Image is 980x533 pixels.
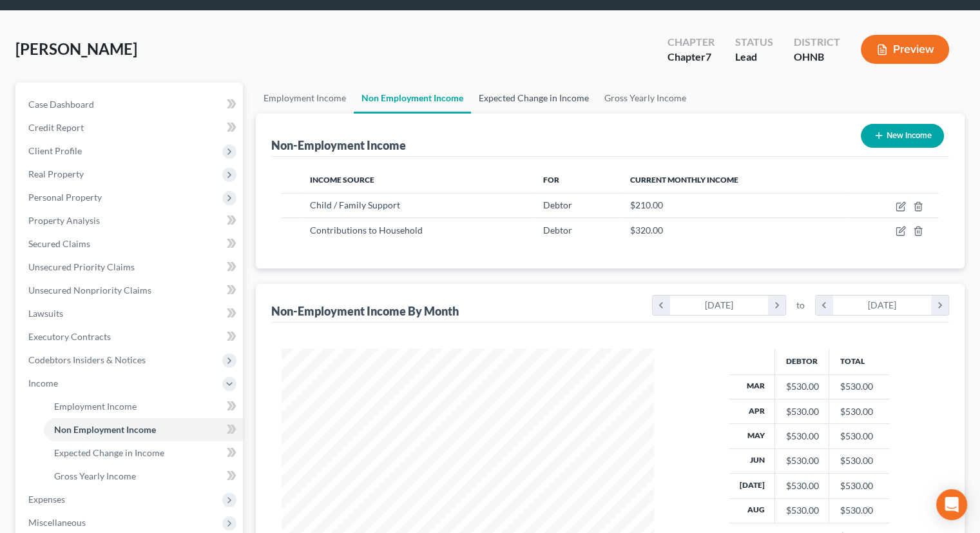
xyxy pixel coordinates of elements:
[829,474,890,498] td: $530.00
[729,474,775,498] th: [DATE]
[829,498,890,523] td: $530.00
[833,296,932,315] div: [DATE]
[597,83,694,114] a: Gross Yearly Income
[18,93,243,116] a: Case Dashboard
[543,199,572,210] span: Debtor
[785,405,818,418] div: $530.00
[28,215,100,226] span: Property Analysis
[729,374,775,399] th: Mar
[653,296,670,315] i: chevron_left
[28,308,63,319] span: Lawsuits
[668,50,715,65] div: Chapter
[735,35,773,50] div: Status
[18,209,243,232] a: Property Analysis
[729,399,775,423] th: Apr
[44,418,243,441] a: Non Employment Income
[28,261,135,272] span: Unsecured Priority Claims
[28,331,111,342] span: Executory Contracts
[729,424,775,448] th: May
[729,448,775,473] th: Jun
[18,256,243,279] a: Unsecured Priority Claims
[44,465,243,488] a: Gross Yearly Income
[796,299,805,312] span: to
[630,199,663,210] span: $210.00
[785,504,818,517] div: $530.00
[271,137,406,153] div: Non-Employment Income
[18,302,243,325] a: Lawsuits
[936,489,967,520] div: Open Intercom Messenger
[543,175,559,185] span: For
[54,447,164,458] span: Expected Change in Income
[18,116,243,139] a: Credit Report
[28,377,58,388] span: Income
[785,430,818,443] div: $530.00
[256,83,354,114] a: Employment Income
[668,35,715,50] div: Chapter
[829,448,890,473] td: $530.00
[861,124,944,148] button: New Income
[54,470,136,481] span: Gross Yearly Income
[28,285,151,296] span: Unsecured Nonpriority Claims
[28,238,90,249] span: Secured Claims
[829,399,890,423] td: $530.00
[630,225,663,236] span: $320.00
[794,50,840,65] div: OHNB
[18,325,243,348] a: Executory Contracts
[28,122,84,133] span: Credit Report
[18,279,243,302] a: Unsecured Nonpriority Claims
[54,424,156,435] span: Non Employment Income
[794,35,840,50] div: District
[729,498,775,523] th: Aug
[310,225,423,236] span: Contributions to Household
[44,441,243,465] a: Expected Change in Income
[785,380,818,393] div: $530.00
[471,83,597,114] a: Expected Change in Income
[861,35,949,64] button: Preview
[543,225,572,236] span: Debtor
[15,39,137,58] span: [PERSON_NAME]
[28,99,94,110] span: Case Dashboard
[785,479,818,492] div: $530.00
[28,494,65,505] span: Expenses
[670,296,769,315] div: [DATE]
[310,175,374,185] span: Income Source
[310,199,400,210] span: Child / Family Support
[829,424,890,448] td: $530.00
[44,395,243,418] a: Employment Income
[706,50,711,63] span: 7
[54,401,137,412] span: Employment Income
[816,296,833,315] i: chevron_left
[28,145,82,156] span: Client Profile
[28,192,102,203] span: Personal Property
[354,83,471,114] a: Non Employment Income
[271,303,459,319] div: Non-Employment Income By Month
[931,296,948,315] i: chevron_right
[768,296,785,315] i: chevron_right
[28,517,86,528] span: Miscellaneous
[630,175,738,185] span: Current Monthly Income
[28,168,84,179] span: Real Property
[829,374,890,399] td: $530.00
[28,354,146,365] span: Codebtors Insiders & Notices
[735,50,773,65] div: Lead
[785,454,818,467] div: $530.00
[829,348,890,374] th: Total
[18,232,243,256] a: Secured Claims
[775,348,829,374] th: Debtor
